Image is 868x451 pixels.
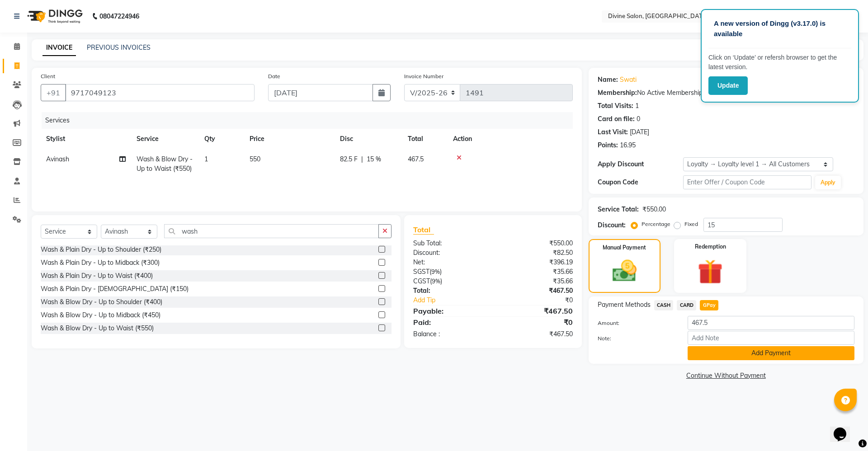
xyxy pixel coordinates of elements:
[493,239,579,248] div: ₹550.00
[493,317,579,328] div: ₹0
[41,324,154,333] div: Wash & Blow Dry - Up to Waist (₹550)
[598,114,635,124] div: Card on file:
[493,329,579,339] div: ₹467.50
[41,284,189,294] div: Wash & Plain Dry - [DEMOGRAPHIC_DATA] (₹150)
[637,114,640,124] div: 0
[402,129,448,149] th: Total
[708,53,851,72] p: Click on ‘Update’ or refersh browser to get the latest version.
[406,286,493,296] div: Total:
[250,155,260,163] span: 550
[406,239,493,248] div: Sub Total:
[42,112,580,129] div: Services
[413,225,434,235] span: Total
[41,310,160,320] div: Wash & Blow Dry - Up to Midback (₹450)
[199,129,244,149] th: Qty
[413,277,430,285] span: CGST
[406,267,493,277] div: ( )
[598,88,854,98] div: No Active Membership
[654,300,674,310] span: CASH
[448,129,573,149] th: Action
[42,40,76,56] a: INVOICE
[41,84,66,101] button: +91
[507,296,579,305] div: ₹0
[708,76,748,95] button: Update
[683,175,811,189] input: Enter Offer / Coupon Code
[642,205,666,214] div: ₹550.00
[413,268,429,276] span: SGST
[41,258,160,268] div: Wash & Plain Dry - Up to Midback (₹300)
[590,371,862,381] a: Continue Without Payment
[367,155,381,164] span: 15 %
[830,415,859,442] iframe: chat widget
[244,129,335,149] th: Price
[591,319,681,327] label: Amount:
[688,346,854,360] button: Add Payment
[598,75,618,85] div: Name:
[598,221,626,230] div: Discount:
[137,155,193,173] span: Wash & Blow Dry - Up to Waist (₹550)
[598,88,637,98] div: Membership:
[406,329,493,339] div: Balance :
[493,305,579,316] div: ₹467.50
[598,205,639,214] div: Service Total:
[335,129,402,149] th: Disc
[23,4,85,29] img: logo
[340,155,358,164] span: 82.5 F
[700,300,718,310] span: GPay
[431,268,440,275] span: 9%
[635,101,639,111] div: 1
[204,155,208,163] span: 1
[598,101,633,111] div: Total Visits:
[642,220,670,228] label: Percentage
[598,127,628,137] div: Last Visit:
[406,258,493,267] div: Net:
[406,305,493,316] div: Payable:
[493,258,579,267] div: ₹396.19
[493,286,579,296] div: ₹467.50
[268,72,280,80] label: Date
[406,277,493,286] div: ( )
[598,300,651,310] span: Payment Methods
[87,43,151,52] a: PREVIOUS INVOICES
[598,160,683,169] div: Apply Discount
[605,257,644,285] img: _cash.svg
[406,248,493,258] div: Discount:
[493,267,579,277] div: ₹35.66
[41,245,161,254] div: Wash & Plain Dry - Up to Shoulder (₹250)
[164,224,379,238] input: Search or Scan
[598,178,683,187] div: Coupon Code
[99,4,139,29] b: 08047224946
[620,141,636,150] div: 16.95
[41,129,131,149] th: Stylist
[41,297,162,307] div: Wash & Blow Dry - Up to Shoulder (₹400)
[677,300,696,310] span: CARD
[404,72,443,80] label: Invoice Number
[41,271,153,281] div: Wash & Plain Dry - Up to Waist (₹400)
[630,127,649,137] div: [DATE]
[620,75,637,85] a: Swati
[714,19,846,39] p: A new version of Dingg (v3.17.0) is available
[41,72,55,80] label: Client
[406,296,507,305] a: Add Tip
[688,316,854,330] input: Amount
[684,220,698,228] label: Fixed
[688,331,854,345] input: Add Note
[690,256,731,287] img: _gift.svg
[598,141,618,150] div: Points:
[408,155,424,163] span: 467.5
[46,155,69,163] span: Avinash
[493,248,579,258] div: ₹82.50
[65,84,255,101] input: Search by Name/Mobile/Email/Code
[591,334,681,343] label: Note:
[493,277,579,286] div: ₹35.66
[361,155,363,164] span: |
[695,243,726,251] label: Redemption
[815,176,841,189] button: Apply
[432,277,440,285] span: 9%
[603,244,646,252] label: Manual Payment
[131,129,199,149] th: Service
[406,317,493,328] div: Paid:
